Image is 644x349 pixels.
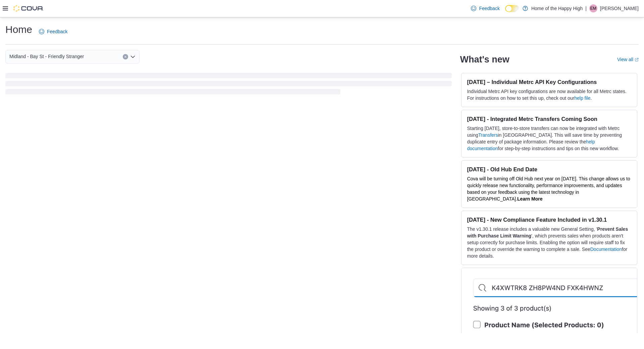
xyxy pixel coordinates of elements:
h3: [DATE] - Old Hub End Date [467,166,632,173]
div: Epii Macdonald [589,4,597,12]
a: Documentation [590,247,622,252]
input: Dark Mode [505,5,519,12]
a: help documentation [467,139,595,151]
p: Individual Metrc API key configurations are now available for all Metrc states. For instructions ... [467,88,632,101]
strong: Prevent Sales with Purchase Limit Warning [467,226,628,238]
span: Feedback [47,28,67,35]
span: EM [590,4,596,12]
p: [PERSON_NAME] [600,4,639,12]
a: Transfers [478,132,498,138]
h3: [DATE] - Integrated Metrc Transfers Coming Soon [467,116,632,122]
svg: External link [635,58,639,62]
h3: [DATE] - New Compliance Feature Included in v1.30.1 [467,216,632,223]
p: Home of the Happy High [531,4,583,12]
a: Feedback [36,25,70,38]
p: The v1.30.1 release includes a valuable new General Setting, ' ', which prevents sales when produ... [467,226,632,259]
a: Learn More [517,196,542,202]
a: Feedback [468,2,502,15]
h2: What's new [460,54,509,65]
p: | [585,4,587,12]
span: Loading [5,74,452,96]
h3: [DATE] – Individual Metrc API Key Configurations [467,79,632,85]
p: Starting [DATE], store-to-store transfers can now be integrated with Metrc using in [GEOGRAPHIC_D... [467,125,632,152]
a: help file [574,95,590,101]
button: Clear input [123,54,128,59]
span: Feedback [479,5,499,12]
a: View allExternal link [617,57,639,62]
span: Cova will be turning off Old Hub next year on [DATE]. This change allows us to quickly release ne... [467,176,630,202]
img: Cova [13,5,44,12]
span: Dark Mode [505,12,505,12]
button: Open list of options [130,54,136,59]
span: Midland - Bay St - Friendly Stranger [9,52,84,60]
h1: Home [5,23,32,36]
